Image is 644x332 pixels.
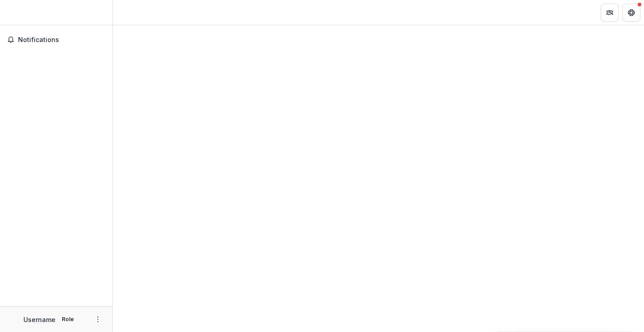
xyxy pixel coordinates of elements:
button: Partners [601,4,619,22]
button: More [92,314,103,325]
button: Notifications [4,33,109,47]
p: Role [59,315,77,323]
span: Notifications [18,36,105,44]
button: Get Help [622,4,640,22]
p: Username [23,315,55,324]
